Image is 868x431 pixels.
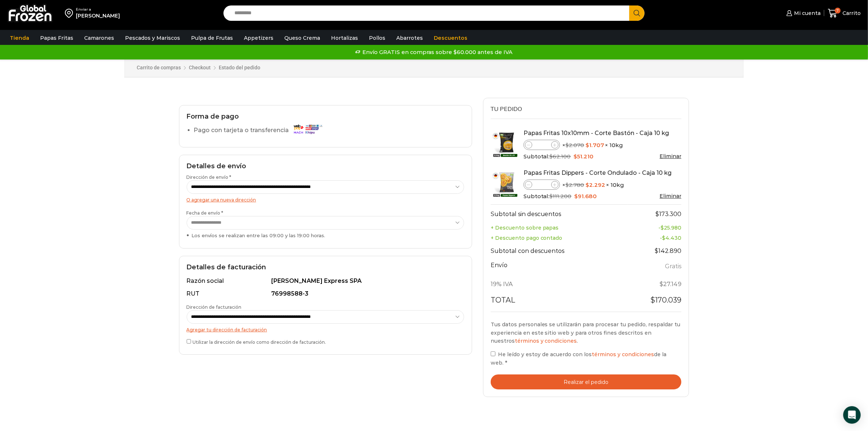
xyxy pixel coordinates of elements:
[659,153,681,159] a: Eliminar
[586,181,606,188] bdi: 2.292
[491,223,627,233] th: + Descuento sobre papas
[566,181,584,188] bdi: 2.780
[523,140,682,150] div: × × 10kg
[575,193,597,200] bdi: 91.680
[650,296,655,304] span: $
[327,31,362,45] a: Hortalizas
[523,130,669,136] a: Papas Fritas 10x10mm - Corte Bastón - Caja 10 kg
[491,351,495,356] input: He leído y estoy de acuerdo con lostérminos y condicionesde la web. *
[659,281,663,288] span: $
[187,304,464,324] label: Dirección de facturación
[187,210,464,239] label: Fecha de envío *
[187,232,464,239] div: Los envíos se realizan entre las 09:00 y las 19:00 horas.
[365,31,389,45] a: Pollos
[36,31,77,45] a: Papas Fritas
[65,7,76,19] img: address-field-icon.svg
[661,224,681,231] bdi: 25.980
[491,351,667,366] span: He leído y estoy de acuerdo con los de la web.
[491,293,627,312] th: Total
[187,113,464,121] h2: Forma de pago
[121,31,184,45] a: Pescados y Mariscos
[655,247,658,254] span: $
[137,64,181,72] a: Carrito de compras
[566,142,569,149] span: $
[271,290,460,298] div: 76998588-3
[76,7,120,12] div: Enviar a
[187,339,191,344] input: Utilizar la dirección de envío como dirección de facturación.
[627,233,682,243] td: -
[76,12,120,19] div: [PERSON_NAME]
[515,338,577,344] a: términos y condiciones
[291,123,324,135] img: Pago con tarjeta o transferencia
[550,153,553,160] span: $
[659,193,681,199] a: Eliminar
[792,9,821,17] span: Mi cuenta
[661,224,664,231] span: $
[523,153,682,161] div: Subtotal:
[627,223,682,233] td: -
[240,31,277,45] a: Appetizers
[566,142,584,149] bdi: 2.070
[586,142,589,149] span: $
[523,192,682,200] div: Subtotal:
[393,31,427,45] a: Abarrotes
[592,351,654,358] a: términos y condiciones
[187,197,256,203] a: O agregar una nueva dirección
[523,169,672,176] a: Papas Fritas Dippers - Corte Ondulado - Caja 10 kg
[523,180,682,190] div: × × 10kg
[187,290,270,298] div: RUT
[835,8,841,14] span: 7
[550,193,553,200] span: $
[187,31,237,45] a: Pulpa de Frutas
[532,141,551,149] input: Product quantity
[650,296,681,304] bdi: 170.039
[586,181,589,188] span: $
[575,193,578,200] span: $
[271,277,460,285] div: [PERSON_NAME] Express SPA
[187,216,464,230] select: Fecha de envío * Los envíos se realizan entre las 09:00 y las 19:00 horas.
[491,320,682,345] p: Tus datos personales se utilizarán para procesar tu pedido, respaldar tu experiencia en este siti...
[505,359,507,366] abbr: requerido
[491,374,682,389] button: Realizar el pedido
[187,310,464,324] select: Dirección de facturación
[629,5,645,21] button: Search button
[187,263,464,272] h2: Detalles de facturación
[6,31,33,45] a: Tienda
[187,162,464,170] h2: Detalles de envío
[187,277,270,285] div: Razón social
[655,211,659,218] span: $
[281,31,324,45] a: Queso Crema
[662,235,681,241] bdi: 4.430
[491,243,627,260] th: Subtotal con descuentos
[843,406,861,424] div: Open Intercom Messenger
[655,211,681,218] bdi: 173.300
[550,153,571,160] bdi: 62.100
[491,105,522,113] span: Tu pedido
[491,276,627,293] th: 19% IVA
[194,124,326,137] label: Pago con tarjeta o transferencia
[828,5,861,22] a: 7 Carrito
[187,338,464,345] label: Utilizar la dirección de envío como dirección de facturación.
[841,9,861,17] span: Carrito
[662,235,665,241] span: $
[785,6,820,20] a: Mi cuenta
[655,247,681,254] bdi: 142.890
[81,31,118,45] a: Camarones
[491,205,627,223] th: Subtotal sin descuentos
[491,233,627,243] th: + Descuento pago contado
[187,180,464,194] select: Dirección de envío *
[430,31,471,45] a: Descuentos
[574,153,577,160] span: $
[532,180,551,189] input: Product quantity
[187,174,464,194] label: Dirección de envío *
[187,327,267,332] a: Agregar tu dirección de facturación
[665,261,681,272] label: Gratis
[550,193,572,200] bdi: 111.200
[659,281,681,288] span: 27.149
[586,142,604,149] bdi: 1.707
[491,260,627,276] th: Envío
[574,153,594,160] bdi: 51.210
[566,181,569,188] span: $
